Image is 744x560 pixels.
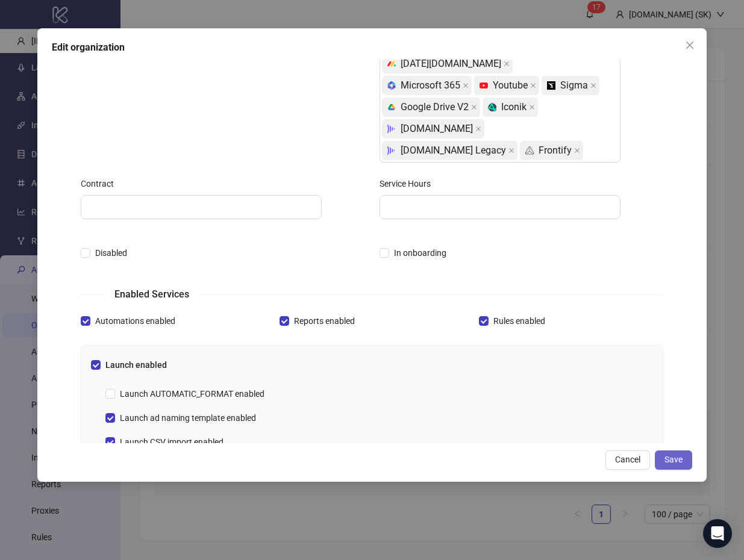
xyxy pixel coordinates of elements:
span: In onboarding [389,246,451,260]
label: Service Hours [380,177,439,190]
svg: Frame.io Logo [387,125,396,133]
div: Youtube [480,76,528,95]
span: close [504,61,510,67]
span: Disabled [90,246,132,260]
div: Google Drive V2 [387,98,469,116]
button: Cancel [605,450,650,470]
div: Edit organization [52,40,693,55]
span: close [685,40,695,50]
span: close [529,104,535,110]
input: Contract [81,195,322,219]
svg: Frame.io Logo [387,146,396,155]
label: Contract [81,177,122,190]
div: Iconik [488,98,527,116]
div: Open Intercom Messenger [703,519,732,548]
span: Cancel [615,455,640,464]
div: [DATE][DOMAIN_NAME] [387,55,501,73]
span: close [530,82,536,89]
span: close [463,82,469,89]
span: Launch AUTOMATIC_FORMAT enabled [115,387,269,400]
span: close [475,126,481,132]
span: close [590,82,596,89]
span: Enabled Services [105,287,199,302]
button: Save [655,450,692,470]
div: Frontify [525,142,572,160]
span: close [574,148,580,154]
span: close [508,148,514,154]
span: Launch enabled [101,358,172,372]
span: Rules enabled [489,314,550,328]
span: close [471,104,477,110]
div: Microsoft 365 [387,76,460,95]
div: [DOMAIN_NAME] Legacy [387,142,506,160]
input: Service Hours [380,195,621,219]
span: Save [664,455,683,464]
span: Automations enabled [90,314,180,328]
span: Reports enabled [289,314,360,328]
span: Launch ad naming template enabled [115,411,261,425]
button: Close [680,36,699,55]
div: [DOMAIN_NAME] [387,120,473,138]
div: Sigma [547,76,588,95]
span: Launch CSV import enabled [115,435,228,449]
